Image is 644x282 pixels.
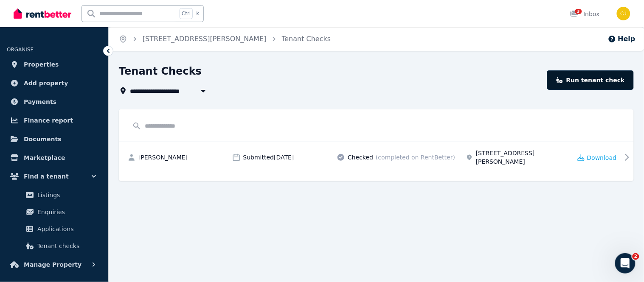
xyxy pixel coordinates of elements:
[7,47,34,53] span: ORGANISE
[196,10,199,17] span: k
[10,221,98,237] a: Applications
[376,153,455,162] span: (completed on RentBetter)
[617,7,630,20] img: Cameron James Peppin
[575,9,582,14] span: 3
[180,8,193,19] span: Ctrl
[615,253,636,274] iframe: Intercom live chat
[578,154,617,162] a: Download
[143,35,267,43] a: [STREET_ADDRESS][PERSON_NAME]
[10,187,98,204] a: Listings
[243,153,294,162] span: Submitted [DATE]
[24,134,62,144] span: Documents
[633,253,639,260] span: 2
[24,115,73,126] span: Finance report
[608,34,636,44] button: Help
[348,153,373,162] span: Checked
[24,153,65,163] span: Marketplace
[109,27,341,51] nav: Breadcrumb
[7,131,101,148] a: Documents
[476,149,566,166] span: [STREET_ADDRESS][PERSON_NAME]
[7,168,101,185] button: Find a tenant
[10,237,98,254] a: Tenant checks
[24,171,69,181] span: Find a tenant
[282,35,331,43] a: Tenant Checks
[37,207,95,217] span: Enquiries
[7,75,101,92] a: Add property
[7,112,101,129] a: Finance report
[570,10,600,18] div: Inbox
[24,78,68,88] span: Add property
[37,190,95,200] span: Listings
[7,56,101,73] a: Properties
[24,59,59,70] span: Properties
[10,204,98,221] a: Enquiries
[587,154,617,162] span: Download
[547,70,634,90] a: Run tenant check
[7,149,101,166] a: Marketplace
[37,241,95,251] span: Tenant checks
[24,260,82,270] span: Manage Property
[138,153,188,162] span: [PERSON_NAME]
[7,256,101,273] button: Manage Property
[24,97,56,107] span: Payments
[7,93,101,110] a: Payments
[14,7,71,20] img: RentBetter
[37,224,95,234] span: Applications
[119,64,202,78] h1: Tenant Checks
